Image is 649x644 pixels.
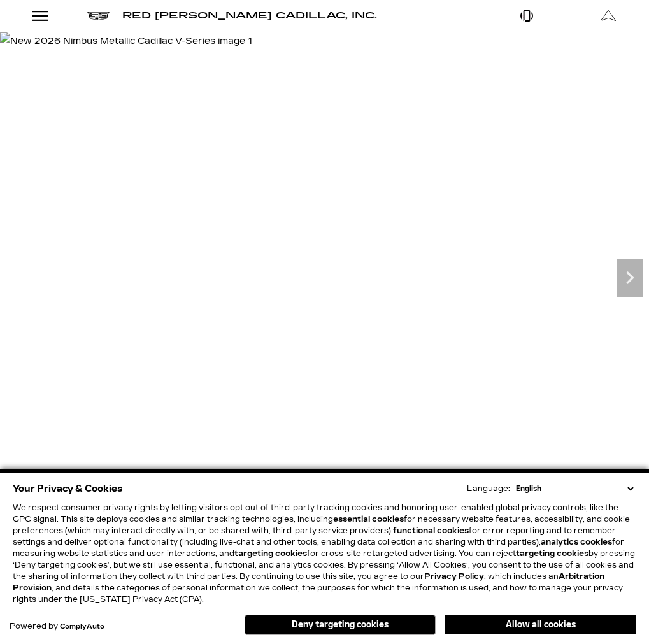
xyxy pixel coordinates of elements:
[617,259,643,297] div: Next
[122,7,377,25] a: Red [PERSON_NAME] Cadillac, Inc.
[87,7,110,25] a: Cadillac logo
[333,515,404,524] strong: essential cookies
[13,480,123,497] span: Your Privacy & Cookies
[424,572,484,581] a: Privacy Policy
[516,549,588,558] strong: targeting cookies
[245,615,436,635] button: Deny targeting cookies
[513,483,636,494] select: Language Select
[393,526,469,535] strong: functional cookies
[122,10,377,21] span: Red [PERSON_NAME] Cadillac, Inc.
[60,623,104,631] a: ComplyAuto
[13,502,636,605] p: We respect consumer privacy rights by letting visitors opt out of third-party tracking cookies an...
[234,549,307,558] strong: targeting cookies
[87,12,110,20] img: Cadillac logo
[467,485,510,492] div: Language:
[10,622,104,631] div: Powered by
[445,615,636,634] button: Allow all cookies
[541,538,612,547] strong: analytics cookies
